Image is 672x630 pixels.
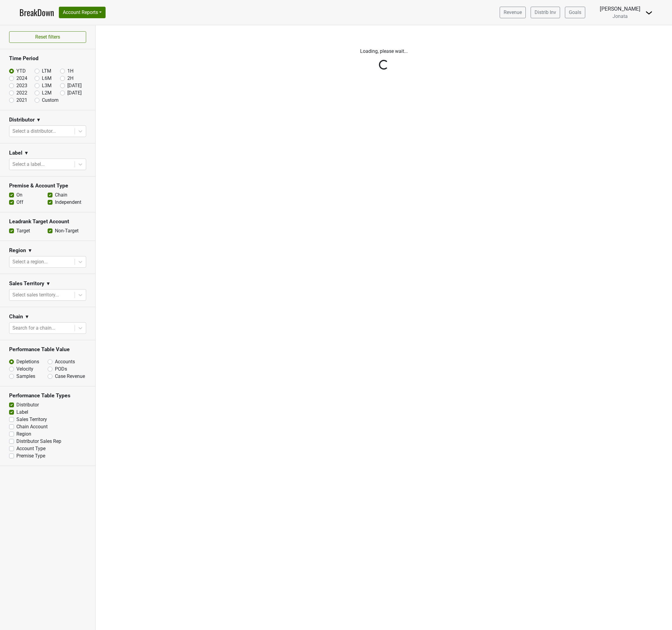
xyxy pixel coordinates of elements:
[531,7,560,18] a: Distrib Inv
[645,9,653,16] img: Dropdown Menu
[19,6,54,19] a: BreakDown
[215,48,552,55] p: Loading, please wait...
[613,13,628,19] span: Jonata
[59,7,106,18] button: Account Reports
[600,5,640,13] div: [PERSON_NAME]
[565,7,585,18] a: Goals
[500,7,526,18] a: Revenue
